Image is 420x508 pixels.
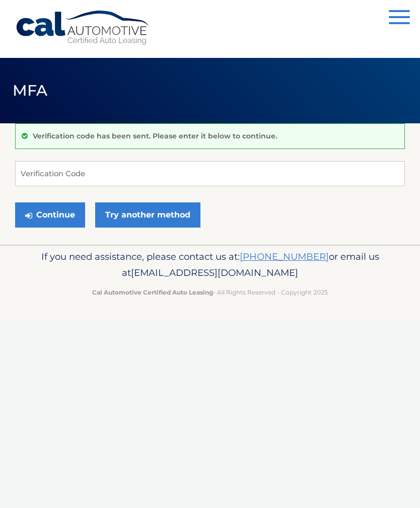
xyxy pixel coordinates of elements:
[95,202,200,228] a: Try another method
[15,202,85,228] button: Continue
[92,288,213,296] strong: Cal Automotive Certified Auto Leasing
[15,249,405,281] p: If you need assistance, please contact us at: or email us at
[389,10,410,27] button: Menu
[15,287,405,298] p: - All Rights Reserved - Copyright 2025
[15,161,405,186] input: Verification Code
[240,251,329,262] a: [PHONE_NUMBER]
[131,267,298,278] span: [EMAIL_ADDRESS][DOMAIN_NAME]
[33,131,277,140] p: Verification code has been sent. Please enter it below to continue.
[13,81,48,100] span: MFA
[15,10,151,46] a: Cal Automotive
